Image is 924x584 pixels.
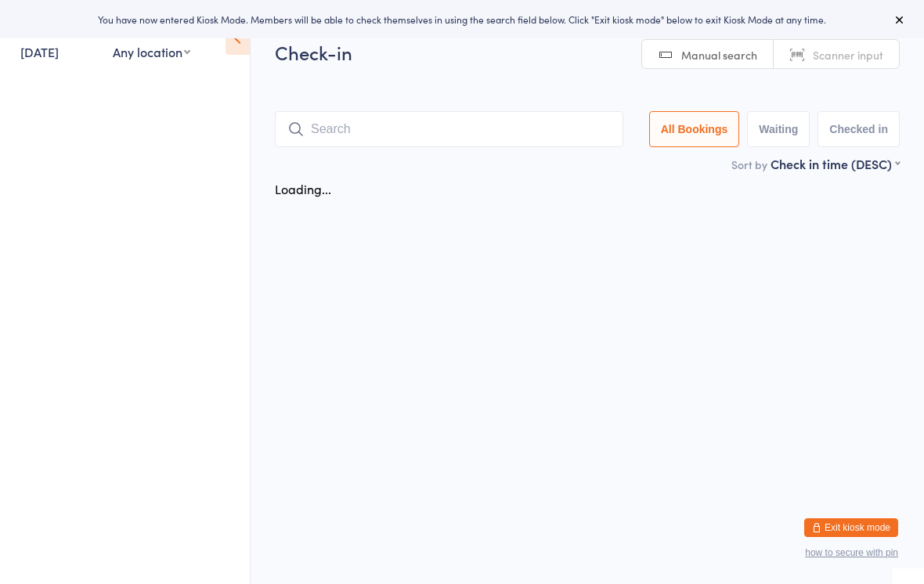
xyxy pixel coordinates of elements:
h2: Check-in [275,39,900,65]
input: Search [275,111,623,147]
button: Exit kiosk mode [804,518,898,537]
div: You have now entered Kiosk Mode. Members will be able to check themselves in using the search fie... [25,13,899,26]
div: Any location [113,43,190,60]
span: Scanner input [813,47,883,63]
a: [DATE] [20,43,59,60]
div: Loading... [275,180,331,197]
div: Check in time (DESC) [771,155,900,172]
button: Waiting [747,111,810,147]
button: how to secure with pin [805,547,898,558]
button: Checked in [818,111,900,147]
button: All Bookings [649,111,740,147]
span: Manual search [681,47,757,63]
label: Sort by [731,157,767,172]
